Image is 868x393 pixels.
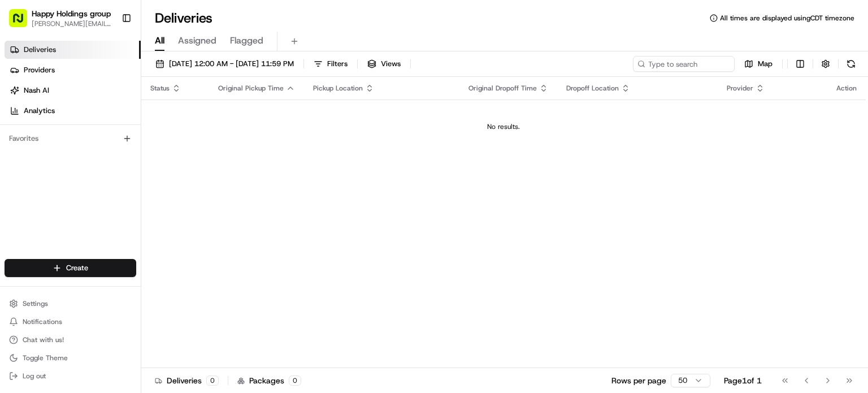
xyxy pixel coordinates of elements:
h1: Deliveries [155,9,212,27]
button: Happy Holdings group [32,8,111,19]
span: All times are displayed using CDT timezone [720,14,854,23]
span: Nash AI [24,85,49,96]
span: Chat with us! [23,335,64,344]
div: 0 [206,375,219,386]
span: Log out [23,372,46,381]
a: Providers [5,61,141,79]
span: Pickup Location [313,84,363,93]
span: Status [150,84,170,93]
div: Packages [237,375,301,386]
span: Create [66,263,88,273]
span: Flagged [230,34,263,47]
button: Notifications [5,314,136,330]
input: Type to search [633,56,735,72]
div: 0 [289,375,301,386]
div: No results. [146,122,861,131]
span: Assigned [178,34,216,47]
span: Notifications [23,317,62,326]
span: Dropoff Location [566,84,619,93]
a: Analytics [5,102,141,120]
span: All [155,34,164,47]
button: Filters [309,56,353,72]
button: Map [739,56,778,72]
span: Deliveries [24,45,56,55]
div: Action [836,84,857,93]
span: [DATE] 12:00 AM - [DATE] 11:59 PM [169,59,294,69]
button: [DATE] 12:00 AM - [DATE] 11:59 PM [150,56,299,72]
a: Deliveries [5,41,141,59]
button: Happy Holdings group[PERSON_NAME][EMAIL_ADDRESS][DOMAIN_NAME] [5,5,117,32]
button: Chat with us! [5,332,136,348]
button: Settings [5,296,136,312]
button: [PERSON_NAME][EMAIL_ADDRESS][DOMAIN_NAME] [32,19,112,28]
a: Nash AI [5,81,141,100]
button: Create [5,259,136,277]
span: Original Pickup Time [218,84,284,93]
span: Views [381,59,401,69]
span: Original Dropoff Time [468,84,537,93]
button: Refresh [843,56,859,72]
button: Toggle Theme [5,350,136,366]
span: Filters [327,59,348,69]
span: Toggle Theme [23,353,68,362]
span: Providers [24,65,55,75]
span: Analytics [24,106,55,116]
button: Views [362,56,406,72]
span: Map [758,59,772,69]
div: Page 1 of 1 [724,375,762,386]
span: Provider [727,84,753,93]
p: Rows per page [611,375,666,386]
button: Log out [5,368,136,384]
div: Favorites [5,129,136,148]
div: Deliveries [155,375,219,386]
span: Settings [23,299,48,308]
